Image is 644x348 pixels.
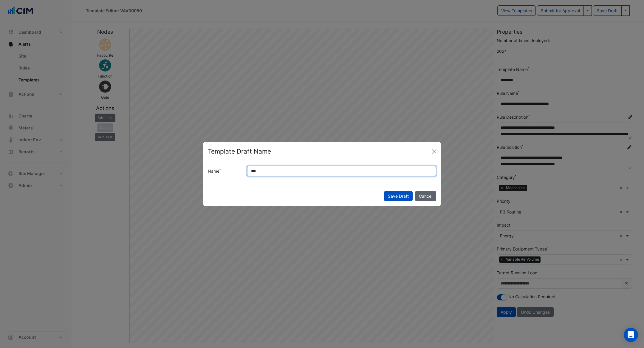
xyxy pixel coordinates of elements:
div: Open Intercom Messenger [624,328,638,342]
button: Close [430,147,439,156]
h4: Template Draft Name [208,147,271,156]
label: Name [204,166,244,176]
button: Save Draft [384,191,413,201]
button: Cancel [415,191,436,201]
